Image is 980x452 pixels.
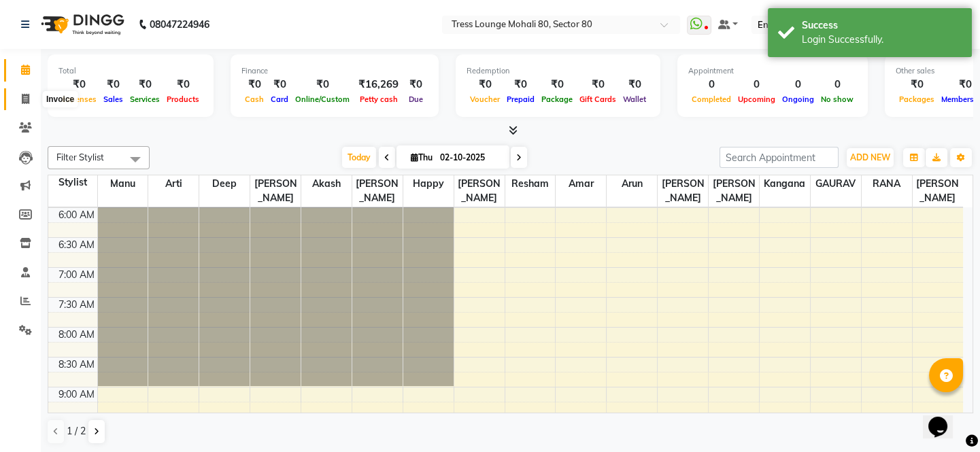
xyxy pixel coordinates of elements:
div: ₹0 [576,77,620,92]
span: Wallet [620,94,649,104]
input: Search Appointment [720,147,839,168]
span: Filter Stylist [56,152,104,162]
span: Prepaid [503,94,538,104]
div: 0 [817,77,857,92]
span: Amar [556,175,606,192]
div: ₹0 [538,77,576,92]
span: Arun [607,175,657,192]
iframe: chat widget [923,398,966,438]
button: ADD NEW [847,148,894,167]
span: Online/Custom [292,94,353,104]
div: ₹0 [58,77,100,92]
div: ₹16,269 [353,77,404,92]
div: ₹0 [163,77,203,92]
div: 7:30 AM [56,298,97,312]
div: ₹0 [503,77,538,92]
span: Completed [688,94,734,104]
div: Stylist [48,175,97,190]
div: 9:00 AM [56,387,97,402]
span: [PERSON_NAME] [913,175,964,207]
div: ₹0 [126,77,163,92]
span: kangana [760,175,810,192]
div: Appointment [688,65,857,77]
span: Package [538,94,576,104]
div: 0 [779,77,817,92]
div: 8:00 AM [56,328,97,342]
span: Petty cash [356,94,401,104]
span: Voucher [467,94,503,104]
span: Deep [199,175,250,192]
div: 0 [688,77,734,92]
span: [PERSON_NAME] [658,175,708,207]
div: ₹0 [896,77,938,92]
span: Gift Cards [576,94,620,104]
div: Redemption [467,65,649,77]
span: RANA [862,175,912,192]
span: Ongoing [779,94,817,104]
span: ADD NEW [850,152,890,162]
div: 7:00 AM [56,268,97,282]
span: GAURAV [811,175,861,192]
span: Upcoming [734,94,779,104]
div: Invoice [43,91,78,107]
span: [PERSON_NAME] [709,175,759,207]
div: Success [802,18,962,33]
span: Services [126,94,163,104]
div: ₹0 [241,77,267,92]
span: Akash [301,175,352,192]
div: 6:30 AM [56,238,97,252]
div: 0 [734,77,779,92]
span: Products [163,94,203,104]
div: 8:30 AM [56,358,97,372]
span: Today [342,147,376,168]
div: 6:00 AM [56,208,97,222]
span: [PERSON_NAME] [250,175,301,207]
span: [PERSON_NAME] [454,175,505,207]
span: Card [267,94,292,104]
img: logo [35,5,128,44]
span: Arti [148,175,199,192]
span: Thu [407,152,436,162]
span: Resham [505,175,556,192]
div: ₹0 [292,77,353,92]
div: ₹0 [100,77,126,92]
div: ₹0 [267,77,292,92]
div: ₹0 [620,77,649,92]
div: Login Successfully. [802,33,962,47]
div: Total [58,65,203,77]
div: ₹0 [467,77,503,92]
b: 08047224946 [150,5,209,44]
span: Happy [403,175,454,192]
span: [PERSON_NAME] [352,175,403,207]
div: Finance [241,65,428,77]
span: Packages [896,94,938,104]
input: 2025-10-02 [436,147,504,168]
span: Due [405,94,426,104]
span: Manu [98,175,148,192]
span: No show [817,94,857,104]
span: Sales [100,94,126,104]
span: Cash [241,94,267,104]
div: ₹0 [404,77,428,92]
span: 1 / 2 [67,424,86,438]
